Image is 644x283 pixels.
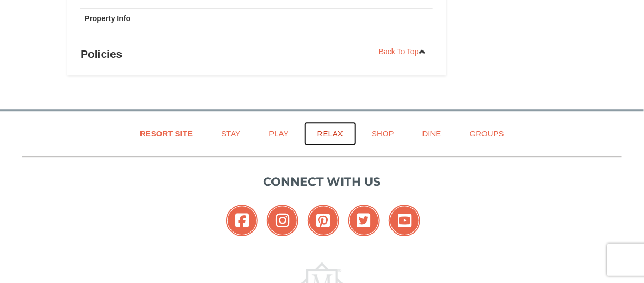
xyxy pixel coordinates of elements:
a: Stay [208,122,254,145]
a: Resort Site [127,122,206,145]
strong: Property Info [85,14,130,23]
h3: Policies [80,44,433,65]
a: Back To Top [372,44,433,59]
p: Connect with us [22,173,622,190]
a: Dine [409,122,455,145]
a: Play [256,122,301,145]
a: Groups [457,122,517,145]
a: Shop [358,122,407,145]
a: Relax [304,122,356,145]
